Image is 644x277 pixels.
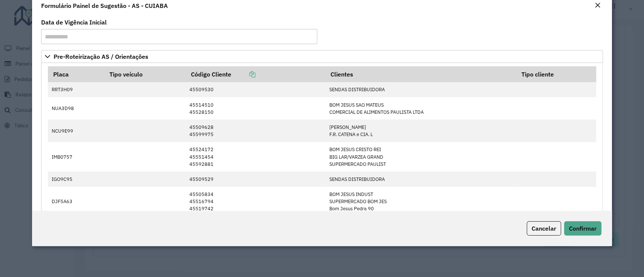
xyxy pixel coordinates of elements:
[48,97,104,119] td: NUA3D98
[186,142,326,172] td: 45524172 45551454 45592881
[231,70,255,78] a: Copiar
[48,171,104,187] td: IGO9C95
[325,66,516,82] th: Clientes
[54,54,148,60] span: Pre-Roteirização AS / Orientações
[325,171,516,187] td: SENDAS DISTRIBUIDORA
[186,119,326,142] td: 45509628 45599975
[564,221,601,236] button: Confirmar
[48,82,104,97] td: RRT3H09
[186,66,326,82] th: Código Cliente
[532,225,556,232] span: Cancelar
[592,1,603,11] button: Close
[527,221,561,236] button: Cancelar
[48,142,104,172] td: IMB0757
[325,119,516,142] td: [PERSON_NAME] F.R. CATENA e CIA. L
[325,82,516,97] td: SENDAS DISTRIBUIDORA
[186,82,326,97] td: 45509530
[325,97,516,119] td: BOM JESUS SAO MATEUS COMERCIAL DE ALIMENTOS PAULISTA LTDA
[569,225,596,232] span: Confirmar
[48,119,104,142] td: NCU9E99
[41,50,603,63] a: Pre-Roteirização AS / Orientações
[186,187,326,217] td: 45505834 45516794 45519742
[325,142,516,172] td: BOM JESUS CRISTO REI BIG LAR/VARZEA GRAND SUPERMERCADO PAULIST
[325,187,516,217] td: BOM JESUS INDUST SUPERMERCADO BOM JES Bom Jesus Pedra 90
[595,2,601,8] em: Fechar
[186,171,326,187] td: 45509529
[48,187,104,217] td: DJF5A63
[104,66,186,82] th: Tipo veículo
[48,66,104,82] th: Placa
[186,97,326,119] td: 45514510 45528150
[41,1,168,10] h4: Formulário Painel de Sugestão - AS - CUIABA
[41,18,107,27] label: Data de Vigência Inicial
[516,66,596,82] th: Tipo cliente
